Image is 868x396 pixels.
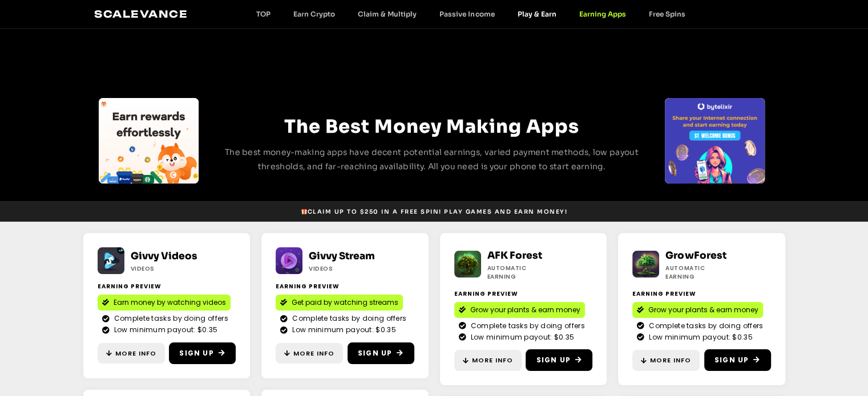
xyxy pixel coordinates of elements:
[632,302,763,318] a: Grow your plants & earn money
[94,8,188,20] a: Scalevance
[99,98,199,183] div: Slides
[220,145,644,174] p: The best money-making apps have decent potential earnings, varied payment methods, low payout thr...
[632,289,771,298] h2: Earning Preview
[646,332,753,342] span: Low minimum payout: $0.35
[220,112,644,141] h2: The Best Money Making Apps
[301,207,567,216] span: Claim up to $250 in a free spin! Play games and earn money!
[358,348,392,358] span: Sign Up
[131,264,200,273] h2: Videos
[468,332,575,342] span: Low minimum payout: $0.35
[714,355,749,365] span: Sign Up
[637,10,696,18] a: Free Spins
[276,343,343,364] a: More Info
[115,349,156,358] span: More Info
[179,348,213,358] span: Sign Up
[282,10,346,18] a: Earn Crypto
[648,305,758,315] span: Grow your plants & earn money
[454,350,522,371] a: More Info
[704,349,771,371] a: Sign Up
[428,10,506,18] a: Passive Income
[454,302,585,318] a: Grow your plants & earn money
[296,205,572,219] a: 🎁Claim up to $250 in a free spin! Play games and earn money!
[468,321,585,331] span: Complete tasks by doing offers
[632,350,700,371] a: More Info
[472,356,513,365] span: More Info
[665,98,765,183] div: Slides
[454,289,593,298] h2: Earning Preview
[111,313,228,324] span: Complete tasks by doing offers
[245,10,282,18] a: TOP
[309,250,375,262] a: Givvy Stream
[506,10,567,18] a: Play & Earn
[487,250,542,262] a: AFK Forest
[301,209,307,214] img: 🎁
[276,282,414,291] h2: Earning Preview
[98,343,165,364] a: More Info
[114,297,226,308] span: Earn money by watching videos
[665,264,734,281] h2: Automatic earning
[646,321,763,331] span: Complete tasks by doing offers
[276,295,403,311] a: Get paid by watching streams
[131,250,197,262] a: Givvy Videos
[98,282,236,291] h2: Earning Preview
[169,342,236,364] a: Sign Up
[470,305,580,315] span: Grow your plants & earn money
[346,10,428,18] a: Claim & Multiply
[526,349,592,371] a: Sign Up
[487,264,556,281] h2: Automatic earning
[567,10,637,18] a: Earning Apps
[289,325,396,335] span: Low minimum payout: $0.35
[99,98,199,183] div: 2 / 4
[309,264,378,273] h2: Videos
[348,342,414,364] a: Sign Up
[650,356,691,365] span: More Info
[293,349,334,358] span: More Info
[292,297,398,308] span: Get paid by watching streams
[111,325,218,335] span: Low minimum payout: $0.35
[665,98,765,183] div: 2 / 4
[536,355,570,365] span: Sign Up
[98,295,231,311] a: Earn money by watching videos
[245,10,696,18] nav: Menu
[665,250,726,262] a: GrowForest
[289,313,406,324] span: Complete tasks by doing offers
